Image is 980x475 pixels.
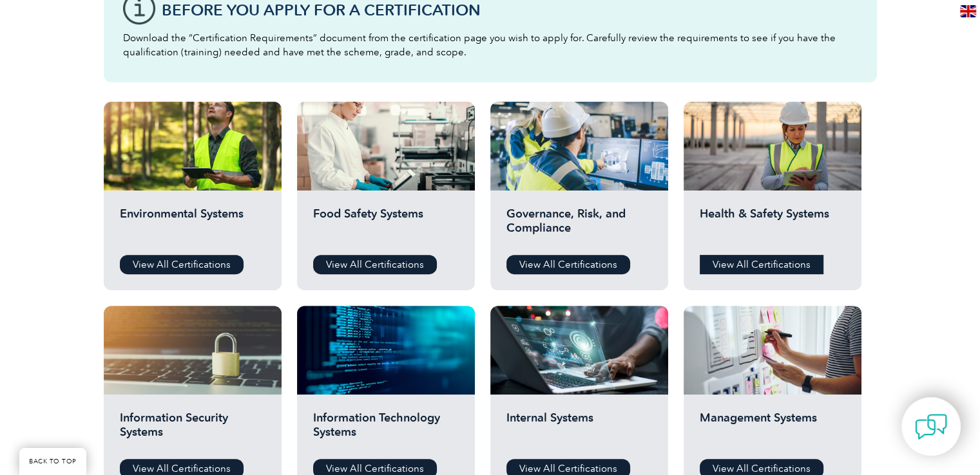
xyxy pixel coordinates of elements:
[506,255,630,274] a: View All Certifications
[506,411,652,449] h2: Internal Systems
[313,207,459,245] h2: Food Safety Systems
[120,207,265,245] h2: Environmental Systems
[313,255,437,274] a: View All Certifications
[162,2,858,18] h3: Before You Apply For a Certification
[19,448,86,475] a: BACK TO TOP
[700,411,845,449] h2: Management Systems
[700,255,823,274] a: View All Certifications
[120,411,265,449] h2: Information Security Systems
[506,207,652,245] h2: Governance, Risk, and Compliance
[960,5,976,17] img: en
[123,31,858,59] p: Download the “Certification Requirements” document from the certification page you wish to apply ...
[915,411,947,443] img: contact-chat.png
[313,411,459,449] h2: Information Technology Systems
[700,207,845,245] h2: Health & Safety Systems
[120,255,244,274] a: View All Certifications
